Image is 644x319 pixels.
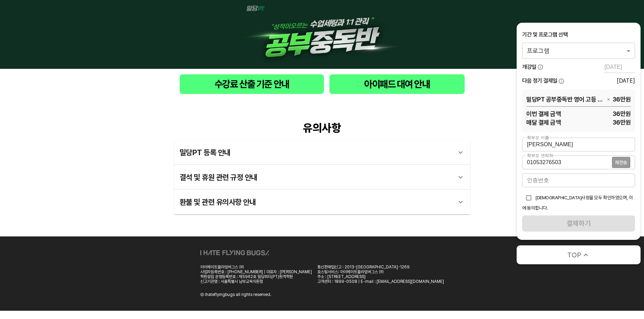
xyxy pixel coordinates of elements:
[180,74,324,94] button: 수강료 산출 기준 안내
[522,43,635,59] div: 프로그램
[617,77,635,84] div: [DATE]
[240,6,405,63] img: 1
[329,74,464,94] button: 아이패드 대여 안내
[526,118,561,127] span: 매달 결제 금액
[567,250,581,260] span: TOP
[180,169,452,185] div: 결석 및 휴원 관련 규정 안내
[180,144,452,161] div: 밀당PT 등록 안내
[200,274,312,279] div: 학원설립 운영등록번호 : 제5962호 밀당피티(PT)원격학원
[174,190,470,214] div: 환불 및 관련 유의사항 안내
[612,157,630,168] button: 재전송
[200,292,271,297] div: Ⓒ ihateflyingbugs all rights reserved.
[335,77,459,91] span: 아이패드 대여 안내
[174,121,470,135] div: 유의사항
[522,63,536,71] span: 개강일
[522,156,612,169] input: 학부모 연락처를 입력해주세요
[561,109,631,118] span: 36만 원
[522,195,633,211] span: [DEMOGRAPHIC_DATA]사항을 모두 확인하였으며, 이에 동의합니다.
[522,31,635,39] div: 기간 및 프로그램 선택
[174,165,470,190] div: 결석 및 휴원 관련 규정 안내
[522,77,557,85] span: 다음 정기 결제일
[317,265,444,269] div: 통신판매업신고 : 2013-[GEOGRAPHIC_DATA]-1269
[526,109,561,118] span: 이번 결제 금액
[517,245,641,264] button: TOP
[561,118,631,127] span: 36만 원
[200,250,269,255] img: ihateflyingbugs
[522,138,635,151] input: 학부모 이름을 입력해주세요
[613,95,631,104] span: 36만 원
[180,194,452,210] div: 환불 및 관련 유의사항 안내
[526,95,604,104] span: 밀당PT 공부중독반 영어 고등 압축반 1개월
[200,279,312,284] div: 신고기관명 : 서울특별시 남부교육지원청
[317,274,444,279] div: 주소 : [STREET_ADDRESS]
[317,279,444,284] div: 고객센터 : 1899-0508 | E-mail : [EMAIL_ADDRESS][DOMAIN_NAME]
[185,77,319,91] span: 수강료 산출 기준 안내
[615,160,627,165] span: 재전송
[200,265,312,269] div: 아이헤이트플라잉버그스 ㈜
[317,269,444,274] div: 호스팅서비스: 아이헤이트플라잉버그스 ㈜
[200,269,312,274] div: 사업자등록번호 : [PHONE_NUMBER] | 대표자 : [PERSON_NAME]
[174,140,470,165] div: 밀당PT 등록 안내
